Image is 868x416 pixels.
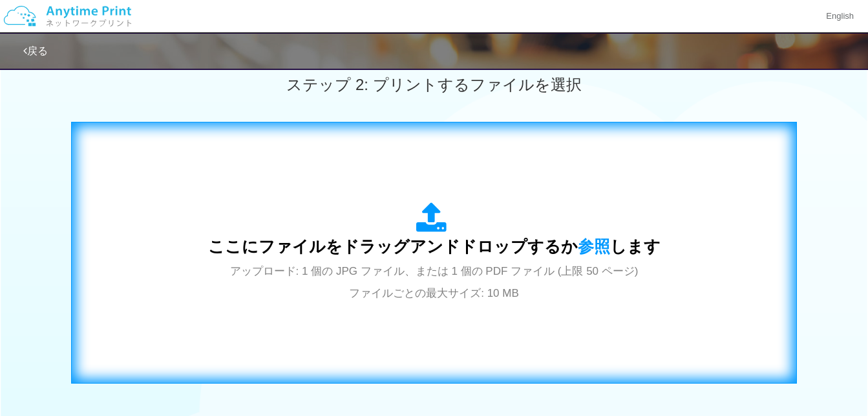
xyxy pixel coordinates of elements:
[578,237,610,255] span: 参照
[208,237,661,255] span: ここにファイルをドラッグアンドドロップするか します
[286,76,581,93] span: ステップ 2: プリントするファイルを選択
[230,265,639,299] span: アップロード: 1 個の JPG ファイル、または 1 個の PDF ファイル (上限 50 ページ) ファイルごとの最大サイズ: 10 MB
[23,45,48,56] a: 戻る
